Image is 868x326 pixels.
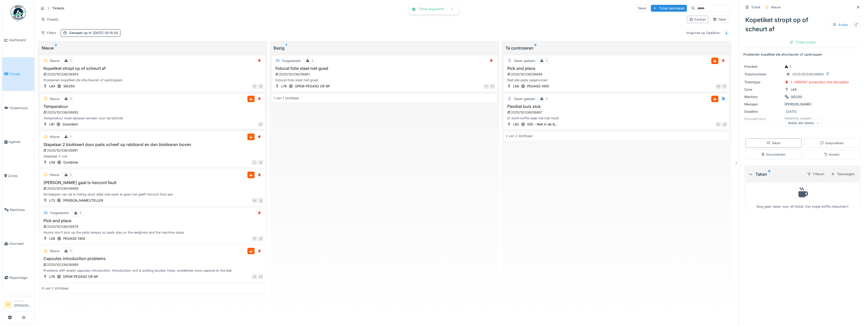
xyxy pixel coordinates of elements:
div: JD [722,122,727,127]
a: Rapportage [2,261,34,295]
div: Ticket aanmaken [651,5,687,12]
div: 2025/10/336/06893 [792,72,824,77]
div: Fotocel folie staat niet goed [274,78,495,83]
div: Ticketnummer [744,72,782,77]
div: Tabel [713,17,726,22]
div: MK [716,84,721,89]
div: 1 [80,210,81,215]
div: SIG250 [63,84,75,89]
div: De kleppen van de is hiding stopt altijd met open te gaan het geeft hercont fout aan [42,192,263,197]
sup: 2 [534,45,536,51]
div: Taken gedaan [514,96,535,101]
div: 2025/10/336/06891 [43,148,263,153]
div: Combiner [63,160,78,165]
div: Nieuw [50,58,59,63]
div: 1. URGENT production line disruption [791,80,849,85]
span: Voorraad [9,241,32,246]
div: L78 [49,274,55,279]
li: [PERSON_NAME] [14,299,32,310]
div: L58 [49,236,55,241]
strong: Tickets [50,6,66,11]
sup: 1 [286,45,287,51]
div: Manager [744,102,782,107]
div: [PERSON_NAME] [744,102,861,107]
span: Dashboard [9,38,32,42]
div: 2025/10/336/06879 [43,224,263,229]
div: Temperatuur moet aanpast worden voor de biofolie [42,116,263,121]
div: Taken [635,5,649,12]
div: Kopetiket stropt op of scheurt af [743,13,862,36]
div: CH [252,198,257,203]
div: SIG250 [791,94,802,99]
div: Er komt koffie waar het niet moet [506,116,727,121]
a: Dashboard [2,23,34,57]
h3: Stapelaar 2 blokkeert door pads scheef op rebiband en dan blokkeren boven [42,142,263,147]
span: Machines [10,207,32,212]
div: Bezig [274,45,495,51]
div: Toegewezen [282,58,301,63]
div: 1 van 1 zichtbaar [274,96,299,101]
h3: [PERSON_NAME] gaat is hercont fault [42,180,263,185]
div: Taken [766,141,781,145]
div: [PERSON_NAME]/TELLER [63,198,103,203]
div: L64 [49,84,55,89]
div: OPEM PEGASO CR-8P [295,84,330,89]
div: L64 [791,87,797,92]
div: JD [258,274,263,279]
a: Onderhoud [2,91,34,125]
div: Taken [748,171,803,177]
div: Presets [39,16,61,23]
div: 1 [784,64,791,69]
div: Prioriteit [744,64,782,69]
h3: Flexibel buis stuk [506,104,727,109]
div: Taken gedaan [514,58,535,63]
div: L78 [281,84,287,89]
li: JV [4,301,12,308]
div: Te controleren [506,45,727,51]
div: KV [490,84,495,89]
div: Gesprekken [820,141,844,145]
div: Acties [830,21,850,28]
img: Badge_color-CXgf-gQk.svg [11,5,26,20]
div: L81 [49,122,54,127]
div: JD [258,236,263,241]
span: [DATE] 00:15:00 [88,31,118,35]
div: Nog geen taken voor dit ticket. Een kopje koffie misschien? [750,185,856,209]
div: Tickettype [744,80,782,85]
div: Kanban [689,17,706,22]
div: PEGASO 1400 [63,236,85,241]
div: 2025/10/336/06890 [43,186,263,191]
div: FT [484,84,489,89]
div: JD [258,160,263,165]
h3: Temperatuur [42,104,263,109]
div: KV [258,122,263,127]
div: 2025/10/336/06881 [275,72,495,77]
div: Niet alle pads opgenomen [506,78,727,83]
div: Hooks don't pick up the pads always so pads stay on the weighers and the machine stops [42,230,263,235]
h3: Pick and place [506,66,727,71]
a: Agenda [2,125,34,159]
a: Zones [2,159,34,193]
a: Voorraad [2,227,34,261]
div: Filteren [805,170,827,178]
div: Manager [14,299,32,303]
div: Nieuw [50,134,59,139]
div: Kosten [824,152,840,157]
div: Nieuw [50,172,59,177]
div: Machine [744,94,782,99]
div: Ticket [751,5,760,10]
div: L58 [49,160,55,165]
h3: Kopetiket stropt op of scheurt af [42,66,263,71]
h3: Fotocel folie staat niet goed [274,66,495,71]
div: 1 [70,172,71,177]
div: L73 [49,198,55,203]
div: Toevoegen [829,171,857,177]
div: 1 [70,249,71,253]
div: CS [722,84,727,89]
div: 1 [546,96,547,101]
div: 2025/10/336/06887 [507,110,727,115]
div: Nieuw [771,5,781,10]
div: IO [252,84,257,89]
sup: 0 [768,171,770,177]
div: L82 [513,122,519,127]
